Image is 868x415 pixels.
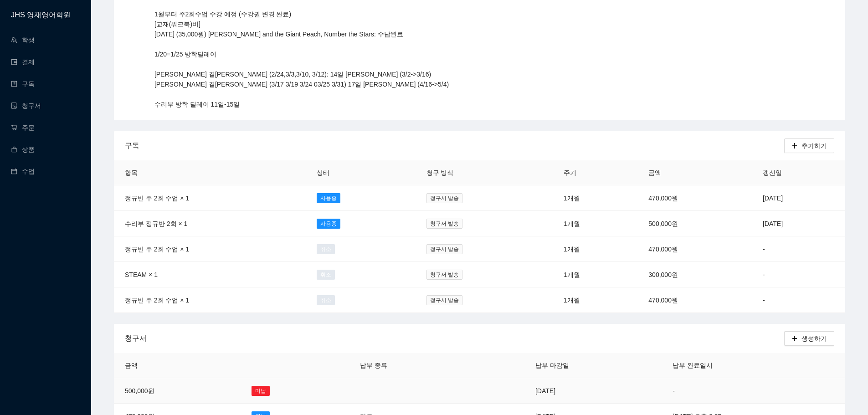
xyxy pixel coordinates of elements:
[11,124,35,131] a: shopping-cart주문
[637,185,752,211] td: 470,000원
[553,236,638,262] td: 1개월
[752,185,845,211] td: [DATE]
[114,262,306,287] td: STEAM × 1
[553,211,638,236] td: 1개월
[114,160,306,185] th: 항목
[114,378,241,404] td: 500,000원
[125,325,784,351] div: 청구서
[114,185,306,211] td: 정규반 주 2회 수업 × 1
[416,160,553,185] th: 청구 방식
[125,133,784,159] div: 구독
[784,138,834,153] button: plus추가하기
[553,262,638,287] td: 1개월
[637,262,752,287] td: 300,000원
[553,160,638,185] th: 주기
[426,270,462,280] span: 청구서 발송
[752,287,845,313] td: -
[637,211,752,236] td: 500,000원
[114,211,306,236] td: 수리부 정규반 2회 × 1
[317,295,335,305] span: 취소
[784,331,834,346] button: plus생성하기
[114,353,241,378] th: 금액
[662,353,845,378] th: 납부 완료일시
[524,353,662,378] th: 납부 마감일
[637,236,752,262] td: 470,000원
[114,287,306,313] td: 정규반 주 2회 수업 × 1
[11,36,35,44] a: team학생
[752,262,845,287] td: -
[791,143,798,150] span: plus
[801,141,827,151] span: 추가하기
[317,270,335,280] span: 취소
[524,378,662,404] td: [DATE]
[426,295,462,305] span: 청구서 발송
[637,287,752,313] td: 470,000원
[801,333,827,343] span: 생성하기
[791,335,798,343] span: plus
[114,236,306,262] td: 정규반 주 2회 수업 × 1
[752,160,845,185] th: 갱신일
[11,80,35,87] a: profile구독
[317,193,340,203] span: 사용중
[553,185,638,211] td: 1개월
[662,378,845,404] td: -
[426,244,462,254] span: 청구서 발송
[426,219,462,229] span: 청구서 발송
[252,386,270,396] span: 미납
[637,160,752,185] th: 금액
[317,244,335,254] span: 취소
[11,102,41,109] a: file-done청구서
[426,193,462,203] span: 청구서 발송
[553,287,638,313] td: 1개월
[752,236,845,262] td: -
[349,353,471,378] th: 납부 종류
[11,146,35,153] a: shopping상품
[11,58,35,66] a: wallet결제
[752,211,845,236] td: [DATE]
[317,219,340,229] span: 사용중
[306,160,415,185] th: 상태
[11,168,35,175] a: calendar수업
